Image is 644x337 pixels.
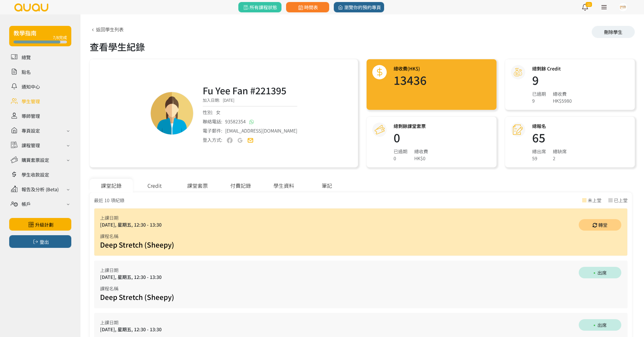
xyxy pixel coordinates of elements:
a: Deep Stretch (Sheepy) [100,292,174,302]
img: credit@2x.png [513,67,523,77]
h3: 總報名 [532,122,567,129]
div: 總缺席 [553,148,567,155]
div: 未上堂 [588,197,601,204]
div: 課程名稱 [100,233,174,240]
div: 總收費 [553,90,572,97]
img: user-fb-off.png [227,137,233,143]
img: attendance@2x.png [513,125,523,135]
h1: 65 [532,132,567,143]
span: 女 [216,109,221,116]
span: 時間表 [297,4,318,11]
div: 課堂記錄 [90,179,133,192]
div: 購買套票設定 [22,156,49,163]
div: 59 [532,155,546,162]
div: 9 [532,97,546,104]
a: 出席 [578,319,622,331]
a: 升級計劃 [9,218,71,231]
a: 瀏覽你的預約專頁 [334,2,384,12]
div: 登入方式: [203,136,222,143]
h1: 0 [394,132,428,143]
div: [DATE], 星期五, 12:30 - 13:30 [100,326,174,333]
div: 課程名稱 [100,285,174,292]
div: 報告及分析 (Beta) [22,186,59,193]
a: 出席 [578,267,622,279]
div: 已上堂 [614,197,628,204]
div: 總出席 [532,148,546,155]
div: 筆記 [305,179,348,192]
h3: 總剩餘課堂套票 [394,122,428,129]
h1: 9 [532,74,572,86]
div: [DATE], 星期五, 12:30 - 13:30 [100,273,174,280]
div: [DATE], 星期五, 12:30 - 13:30 [100,221,174,228]
div: 專頁設定 [22,127,40,134]
button: 登出 [9,235,71,248]
img: total@2x.png [375,67,385,77]
div: 學生資料 [262,179,305,192]
div: Credit [133,179,176,192]
div: 課程管理 [22,142,40,149]
img: user-google-off.png [237,137,243,143]
span: 93582354 [225,118,246,125]
div: HK$5980 [553,97,572,104]
img: user-email-on.png [248,137,253,143]
span: 瀏覽你的預約專頁 [337,4,381,11]
div: 已過期 [532,90,546,97]
a: 時間表 [286,2,329,12]
div: 最近 10 項紀錄 [94,197,124,204]
div: 加入日期: [203,97,297,106]
div: 2 [553,155,567,162]
h3: Fu Yee Fan #221395 [203,83,297,97]
div: 上課日期 [100,214,174,221]
div: 0 [394,155,407,162]
span: 所有課程狀態 [242,4,277,11]
div: 課堂套票 [176,179,219,192]
div: 付費記錄 [219,179,262,192]
h1: 13436 [394,74,427,86]
a: 轉堂 [578,219,622,231]
div: 性別: [203,109,297,116]
a: 返回學生列表 [90,26,124,33]
div: 聯絡電話: [203,118,297,125]
a: Deep Stretch (Sheepy) [100,240,174,250]
div: 總收費 [414,148,428,155]
div: 上課日期 [100,319,174,326]
div: HK$0 [414,155,428,162]
img: courseCredit@2x.png [375,125,385,135]
div: 刪除學生 [592,26,635,38]
span: 33 [586,2,592,7]
h3: 總收費(HK$) [394,65,427,72]
img: whatsapp@2x.png [249,120,254,124]
span: [DATE] [223,97,234,103]
div: 已過期 [394,148,407,155]
div: 上課日期 [100,267,174,273]
img: logo.svg [14,3,49,12]
div: 查看學生紀錄 [90,40,635,53]
div: 電子郵件: [203,127,297,134]
a: 所有課程狀態 [238,2,281,12]
span: [EMAIL_ADDRESS][DOMAIN_NAME] [225,127,297,134]
h3: 總剩餘 Credit [532,65,572,72]
div: 帳戶 [22,200,31,207]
